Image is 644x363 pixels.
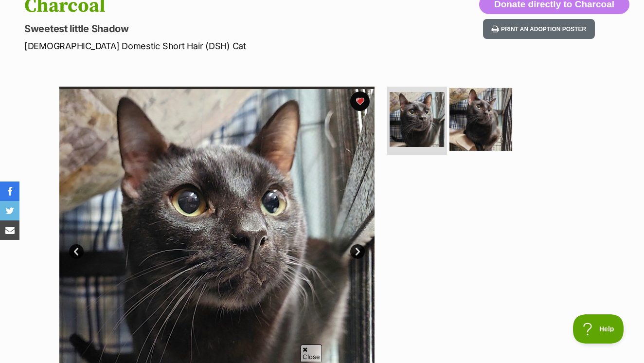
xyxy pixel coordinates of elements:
iframe: Help Scout Beacon - Open [573,314,625,344]
span: Close [301,345,322,362]
a: Next [350,244,365,259]
button: favourite [350,91,370,111]
img: Photo of Charcoal [449,88,512,151]
button: Print an adoption poster [483,19,595,39]
img: Photo of Charcoal [390,92,445,147]
p: Sweetest little Shadow [24,22,393,36]
p: [DEMOGRAPHIC_DATA] Domestic Short Hair (DSH) Cat [24,39,393,53]
a: Prev [69,244,84,259]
